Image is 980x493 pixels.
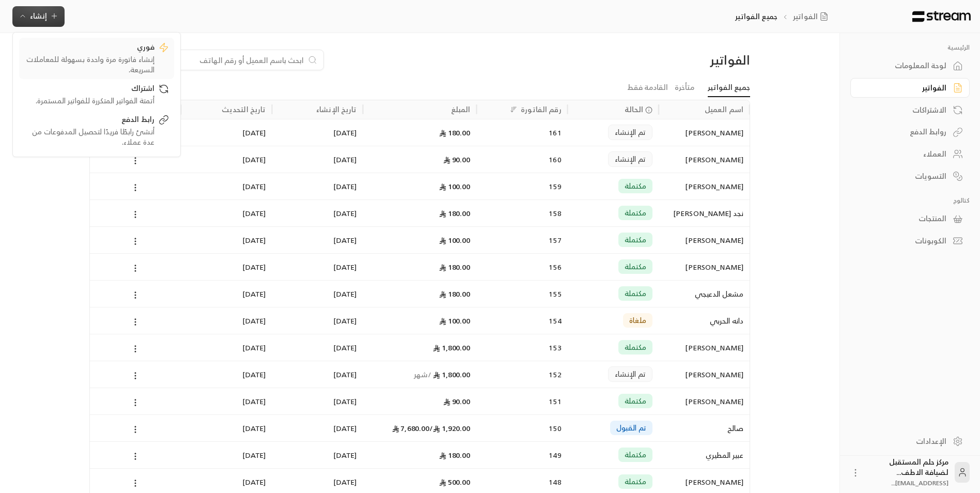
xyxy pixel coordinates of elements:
[187,307,266,334] div: [DATE]
[616,423,646,433] span: تم القبول
[278,442,356,468] div: [DATE]
[863,60,946,71] div: لوحة المعلومات
[24,96,154,106] div: أتمتة الفواتير المتكررة للفواتير المستمرة.
[625,235,646,245] span: مكتملة
[278,415,356,441] div: [DATE]
[863,127,946,137] div: روابط الدفع
[615,154,646,164] span: تم الإنشاء
[483,119,562,146] div: 161
[850,78,970,98] a: الفواتير
[483,173,562,199] div: 159
[625,396,646,406] span: مكتملة
[30,9,47,22] span: إنشاء
[483,442,562,468] div: 149
[850,231,970,251] a: الكوبونات
[705,103,743,116] div: اسم العميل
[187,119,266,146] div: [DATE]
[19,79,174,110] a: اشتراكأتمتة الفواتير المتكررة للفواتير المستمرة.
[187,173,266,199] div: [DATE]
[369,119,471,146] div: 180.00
[483,334,562,361] div: 153
[24,54,154,75] div: إنشاء فاتورة مرة واحدة بسهولة للمعاملات السريعة.
[665,281,743,307] div: مشعل الدعيجي
[625,104,644,115] span: الحالة
[850,100,970,120] a: الاشتراكات
[483,227,562,253] div: 157
[850,43,970,52] p: الرئيسية
[24,114,154,127] div: رابط الدفع
[278,281,356,307] div: [DATE]
[187,281,266,307] div: [DATE]
[665,415,743,441] div: صالح
[278,119,356,146] div: [DATE]
[891,477,948,488] span: [EMAIL_ADDRESS]....
[615,127,646,137] span: تم الإنشاء
[278,173,356,199] div: [DATE]
[625,450,646,460] span: مكتملة
[483,254,562,280] div: 156
[187,361,266,388] div: [DATE]
[278,227,356,253] div: [DATE]
[369,200,471,226] div: 180.00
[483,361,562,388] div: 152
[414,368,432,381] span: / شهر
[369,442,471,468] div: 180.00
[19,110,174,151] a: رابط الدفعأنشئ رابطًا فريدًا لتحصيل المدفوعات من عدة عملاء.
[24,42,154,54] div: فوري
[625,181,646,191] span: مكتملة
[187,415,266,441] div: [DATE]
[675,79,694,97] a: متأخرة
[665,334,743,361] div: [PERSON_NAME]
[278,361,356,388] div: [DATE]
[863,436,946,446] div: الإعدادات
[521,103,561,116] div: رقم الفاتورة
[187,442,266,468] div: [DATE]
[369,173,471,199] div: 100.00
[665,307,743,334] div: دانه الحربي
[665,146,743,173] div: [PERSON_NAME]
[665,361,743,388] div: [PERSON_NAME]
[625,476,646,487] span: مكتملة
[483,388,562,414] div: 151
[735,11,832,22] nav: breadcrumb
[863,83,946,93] div: الفواتير
[850,196,970,205] p: كتالوج
[369,361,471,388] div: 1,800.00
[369,254,471,280] div: 180.00
[665,227,743,253] div: [PERSON_NAME]
[850,56,970,76] a: لوحة المعلومات
[627,79,668,97] a: القادمة فقط
[863,105,946,115] div: الاشتراكات
[369,334,471,361] div: 1,800.00
[867,457,948,488] div: مركز حلم المستقبل لضيافة الاطف...
[483,415,562,441] div: 150
[850,144,970,164] a: العملاء
[278,388,356,414] div: [DATE]
[222,103,266,116] div: تاريخ التحديث
[187,200,266,226] div: [DATE]
[665,254,743,280] div: [PERSON_NAME]
[708,79,750,97] a: جميع الفواتير
[369,146,471,173] div: 90.00
[187,334,266,361] div: [DATE]
[863,149,946,159] div: العملاء
[278,254,356,280] div: [DATE]
[850,209,970,229] a: المنتجات
[507,103,520,116] button: Sort
[665,442,743,468] div: عبير المطيري
[278,307,356,334] div: [DATE]
[451,103,471,116] div: المبلغ
[187,227,266,253] div: [DATE]
[369,307,471,334] div: 100.00
[665,173,743,199] div: [PERSON_NAME]
[615,369,646,379] span: تم الإنشاء
[483,200,562,226] div: 158
[593,52,750,68] div: الفواتير
[483,307,562,334] div: 154
[278,200,356,226] div: [DATE]
[429,422,470,435] span: 1,920.00 /
[178,54,304,66] input: ابحث باسم العميل أو رقم الهاتف
[369,388,471,414] div: 90.00
[850,431,970,451] a: الإعدادات
[12,6,65,27] button: إنشاء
